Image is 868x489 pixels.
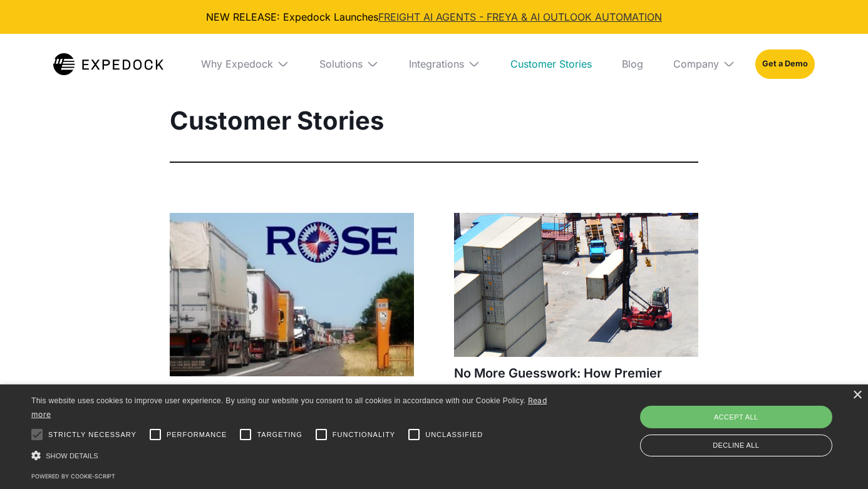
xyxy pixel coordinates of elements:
div: Decline all [640,435,833,456]
span: Functionality [333,430,395,440]
span: This website uses cookies to improve user experience. By using our website you consent to all coo... [31,396,525,405]
a: Customer Stories [500,34,602,94]
div: Company [673,58,719,70]
div: Why Expedock [191,34,299,94]
a: Powered by cookie-script [31,473,115,480]
div: Integrations [409,58,464,70]
div: Solutions [309,34,389,94]
div: Accept all [640,406,833,428]
a: Get a Demo [755,49,815,78]
div: Integrations [399,34,490,94]
span: Strictly necessary [48,430,137,440]
h1: No More Guesswork: How Premier Global Logistics Gained Real-Time Insights and Cut AP Overhead [454,364,698,417]
h1: Customer Stories [170,105,698,136]
div: NEW RELEASE: Expedock Launches [10,10,858,24]
div: Show details [31,449,555,462]
a: Blog [612,34,653,94]
span: Targeting [257,430,302,440]
a: Rose Containerline’s Playbook for Scaling Operations Without Adding Headcount[DATE] [170,213,414,462]
div: Why Expedock [201,58,273,70]
a: FREIGHT AI AGENTS - FREYA & AI OUTLOOK AUTOMATION [378,11,662,23]
span: Show details [46,452,98,460]
iframe: Chat Widget [653,354,868,489]
div: Company [663,34,745,94]
div: Solutions [319,58,363,70]
span: Performance [167,430,227,440]
span: Unclassified [425,430,483,440]
a: No More Guesswork: How Premier Global Logistics Gained Real-Time Insights and Cut AP Overhead[DATE] [454,213,698,443]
